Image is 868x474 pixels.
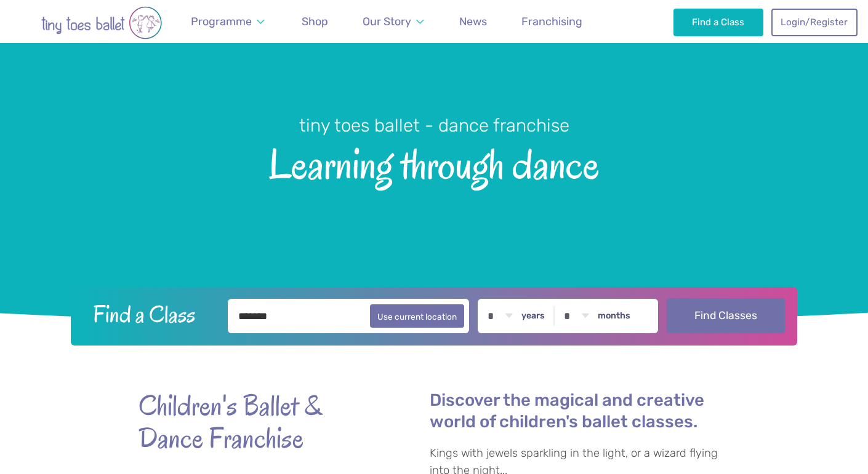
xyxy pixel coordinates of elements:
a: Login/Register [771,9,858,36]
label: years [521,310,545,322]
strong: Children's Ballet & Dance Franchise [139,390,360,455]
span: Programme [191,15,252,28]
img: tiny toes ballet [15,6,188,39]
h2: Find a Class [83,299,220,330]
a: Our Story [357,8,430,36]
a: News [454,8,492,36]
a: Franchising [516,8,588,36]
label: months [598,310,630,322]
span: Franchising [521,15,582,28]
small: tiny toes ballet - dance franchise [299,115,569,136]
span: News [459,15,487,28]
a: Shop [296,8,334,36]
a: Find a Class [673,9,764,36]
span: Our Story [363,15,411,28]
span: Learning through dance [22,138,846,188]
button: Find Classes [667,298,786,333]
h2: Discover the magical and creative world of children's ballet classes. [430,390,729,432]
a: Programme [185,8,270,36]
button: Use current location [370,304,464,328]
span: Shop [302,15,328,28]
